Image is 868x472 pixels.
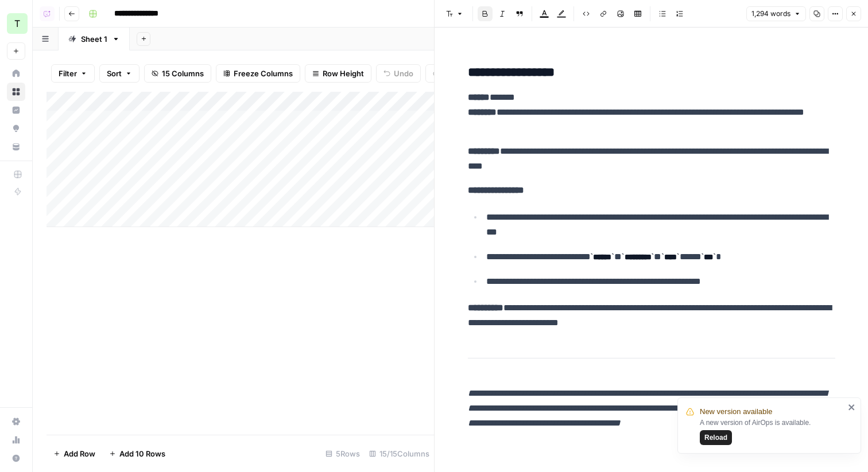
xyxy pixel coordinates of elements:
[7,119,25,138] a: Opportunities
[46,444,102,463] button: Add Row
[751,9,790,19] span: 1,294 words
[321,444,365,463] div: 5 Rows
[7,9,25,38] button: Workspace: Travis Demo
[700,418,844,445] div: A new version of AirOps is available.
[64,448,95,459] span: Add Row
[14,17,20,30] span: T
[81,33,107,45] div: Sheet 1
[7,64,25,83] a: Home
[365,444,434,463] div: 15/15 Columns
[305,64,371,83] button: Row Height
[700,406,772,418] span: New version available
[704,432,727,443] span: Reload
[102,444,172,463] button: Add 10 Rows
[323,68,364,79] span: Row Height
[59,28,130,50] a: Sheet 1
[7,138,25,156] a: Your Data
[7,449,25,467] button: Help + Support
[7,431,25,449] a: Usage
[59,68,77,79] span: Filter
[216,64,300,83] button: Freeze Columns
[746,6,806,21] button: 1,294 words
[700,430,732,445] button: Reload
[119,448,165,459] span: Add 10 Rows
[162,68,204,79] span: 15 Columns
[234,68,293,79] span: Freeze Columns
[7,83,25,101] a: Browse
[99,64,139,83] button: Sort
[144,64,211,83] button: 15 Columns
[848,403,856,412] button: close
[107,68,122,79] span: Sort
[394,68,413,79] span: Undo
[7,412,25,431] a: Settings
[51,64,95,83] button: Filter
[376,64,421,83] button: Undo
[7,101,25,119] a: Insights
